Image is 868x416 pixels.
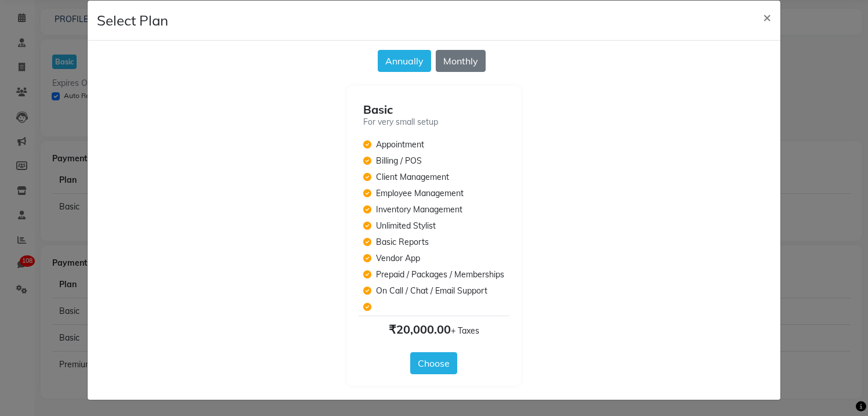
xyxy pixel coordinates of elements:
[376,252,420,265] span: Vendor App
[410,352,457,374] button: Choose
[763,8,771,26] span: ×
[376,155,422,167] span: Billing / POS
[376,187,464,200] span: Employee Management
[97,10,168,31] h4: Select Plan
[376,236,429,248] span: Basic Reports
[363,102,505,117] div: Basic
[376,204,462,216] span: Inventory Management
[376,269,504,281] span: Prepaid / Packages / Memberships
[436,50,486,72] button: Monthly
[376,139,424,151] span: Appointment
[363,117,505,127] div: For very small setup
[376,285,487,297] span: On Call / Chat / Email Support
[754,1,780,33] button: Close
[378,50,431,72] button: Annually
[451,325,479,336] span: + Taxes
[376,171,449,183] span: Client Management
[376,220,436,232] span: Unlimited Stylist
[389,322,451,337] span: ₹20,000.00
